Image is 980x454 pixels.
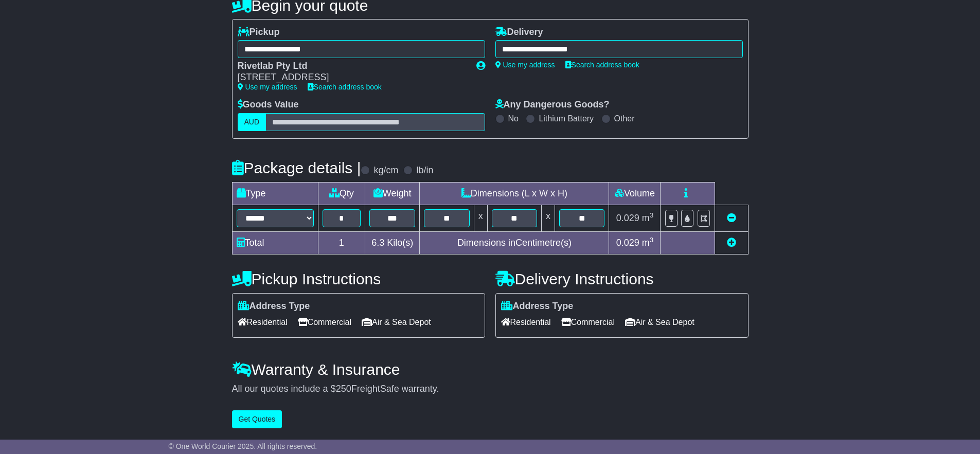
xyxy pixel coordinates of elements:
[565,61,639,69] a: Search address book
[308,83,382,91] a: Search address book
[238,99,299,111] label: Goods Value
[232,231,318,254] td: Total
[642,238,654,248] span: m
[727,238,736,248] a: Add new item
[232,361,749,378] h4: Warranty & Insurance
[365,182,420,205] td: Weight
[169,442,317,450] span: © One World Courier 2025. All rights reserved.
[561,314,615,330] span: Commercial
[609,182,661,205] td: Volume
[642,213,654,223] span: m
[416,165,433,176] label: lb/in
[238,301,310,312] label: Address Type
[318,231,365,254] td: 1
[420,231,609,254] td: Dimensions in Centimetre(s)
[238,72,466,83] div: [STREET_ADDRESS]
[542,205,555,231] td: x
[616,213,639,223] span: 0.029
[336,384,351,394] span: 250
[238,61,466,72] div: Rivetlab Pty Ltd
[238,113,266,131] label: AUD
[650,236,654,244] sup: 3
[495,61,555,69] a: Use my address
[501,301,574,312] label: Address Type
[232,384,749,395] div: All our quotes include a $ FreightSafe warranty.
[495,27,543,38] label: Delivery
[614,114,635,123] label: Other
[373,165,398,176] label: kg/cm
[650,211,654,219] sup: 3
[616,238,639,248] span: 0.029
[232,410,282,428] button: Get Quotes
[238,27,280,38] label: Pickup
[238,83,297,91] a: Use my address
[232,270,485,287] h4: Pickup Instructions
[508,114,519,123] label: No
[495,99,610,111] label: Any Dangerous Goods?
[727,213,736,223] a: Remove this item
[495,270,749,287] h4: Delivery Instructions
[362,314,431,330] span: Air & Sea Depot
[474,205,487,231] td: x
[365,231,420,254] td: Kilo(s)
[232,159,361,176] h4: Package details |
[298,314,351,330] span: Commercial
[420,182,609,205] td: Dimensions (L x W x H)
[371,238,384,248] span: 6.3
[232,182,318,205] td: Type
[501,314,551,330] span: Residential
[625,314,694,330] span: Air & Sea Depot
[318,182,365,205] td: Qty
[238,314,288,330] span: Residential
[539,114,594,123] label: Lithium Battery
